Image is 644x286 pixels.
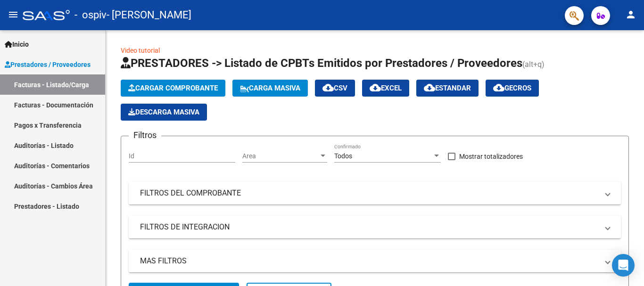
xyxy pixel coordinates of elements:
[370,82,381,93] mat-icon: cloud_download
[107,5,191,25] span: - [PERSON_NAME]
[612,254,635,277] div: Open Intercom Messenger
[121,104,207,121] app-download-masive: Descarga masiva de comprobantes (adjuntos)
[140,222,598,232] mat-panel-title: FILTROS DE INTEGRACION
[129,216,621,238] mat-expansion-panel-header: FILTROS DE INTEGRACION
[493,82,504,93] mat-icon: cloud_download
[121,47,160,54] a: Video tutorial
[128,84,218,92] span: Cargar Comprobante
[8,9,19,20] mat-icon: menu
[334,152,352,160] span: Todos
[140,188,598,198] mat-panel-title: FILTROS DEL COMPROBANTE
[625,9,636,20] mat-icon: person
[240,84,300,92] span: Carga Masiva
[493,84,531,92] span: Gecros
[74,5,107,25] span: - ospiv
[129,250,621,272] mat-expansion-panel-header: MAS FILTROS
[128,108,199,116] span: Descarga Masiva
[121,104,207,121] button: Descarga Masiva
[129,182,621,204] mat-expansion-panel-header: FILTROS DEL COMPROBANTE
[362,80,409,97] button: EXCEL
[121,80,225,97] button: Cargar Comprobante
[322,82,334,93] mat-icon: cloud_download
[424,82,435,93] mat-icon: cloud_download
[370,84,402,92] span: EXCEL
[424,84,471,92] span: Estandar
[232,80,308,97] button: Carga Masiva
[315,80,355,97] button: CSV
[322,84,347,92] span: CSV
[522,60,545,69] span: (alt+q)
[459,151,523,162] span: Mostrar totalizadores
[140,256,598,266] mat-panel-title: MAS FILTROS
[121,57,522,70] span: PRESTADORES -> Listado de CPBTs Emitidos por Prestadores / Proveedores
[242,152,319,160] span: Area
[129,129,161,142] h3: Filtros
[5,39,29,49] span: Inicio
[486,80,539,97] button: Gecros
[416,80,479,97] button: Estandar
[5,59,91,70] span: Prestadores / Proveedores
